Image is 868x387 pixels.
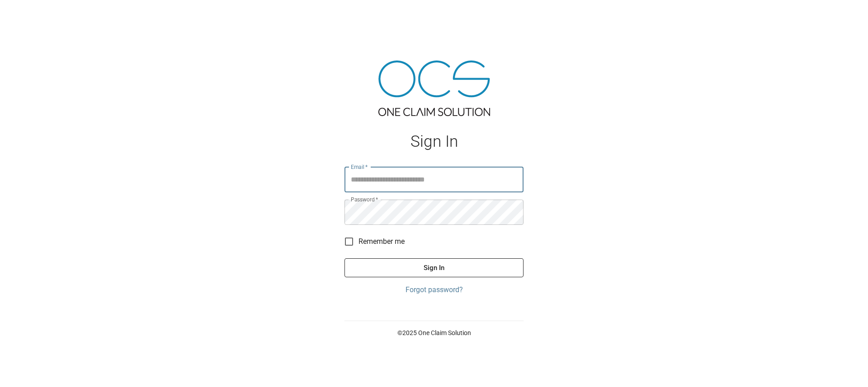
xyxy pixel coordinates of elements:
button: Sign In [344,258,524,277]
span: Remember me [359,236,405,247]
h1: Sign In [344,132,524,151]
label: Password [351,196,378,203]
a: Forgot password? [344,284,524,295]
label: Email [351,163,368,171]
p: © 2025 One Claim Solution [344,328,524,337]
img: ocs-logo-white-transparent.png [11,5,47,23]
img: ocs-logo-tra.png [378,61,490,116]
